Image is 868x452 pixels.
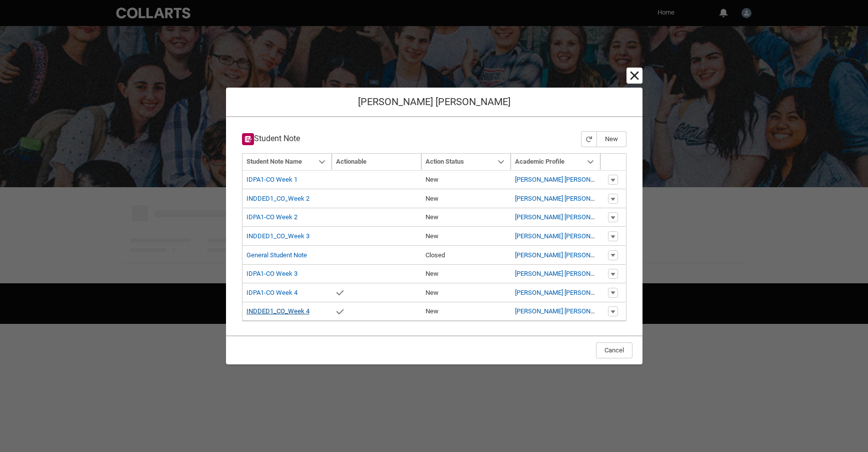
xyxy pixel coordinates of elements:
lightning-base-formatted-text: New [425,195,438,202]
button: Refresh [581,131,597,147]
a: [PERSON_NAME] [PERSON_NAME] Academic Profile [515,307,662,315]
lightning-base-formatted-text: New [425,307,438,315]
lightning-base-formatted-text: New [425,289,438,296]
a: INDDED1_CO_Week 2 [246,195,309,202]
a: IDPA1-CO Week 4 [246,289,297,296]
a: INDDED1_CO_Week 4 [246,307,309,315]
a: IDPA1-CO Week 3 [246,270,297,277]
a: IDPA1-CO Week 2 [246,213,297,221]
a: INDDED1_CO_Week 3 [246,232,309,240]
a: IDPA1-CO Week 1 [246,176,297,183]
button: New [596,131,626,147]
lightning-base-formatted-text: New [425,176,438,183]
button: Cancel and close [628,69,641,82]
lightning-base-formatted-text: Closed [425,251,445,259]
h3: Student Note [242,133,300,145]
a: [PERSON_NAME] [PERSON_NAME] Academic Profile [515,176,662,183]
lightning-base-formatted-text: New [425,232,438,240]
a: [PERSON_NAME] [PERSON_NAME] Academic Profile [515,251,662,259]
lightning-base-formatted-text: New [425,270,438,277]
a: [PERSON_NAME] [PERSON_NAME] Academic Profile [515,270,662,277]
a: General Student Note [246,251,307,259]
button: Cancel [596,342,632,358]
a: [PERSON_NAME] [PERSON_NAME] Academic Profile [515,232,662,240]
a: [PERSON_NAME] [PERSON_NAME] Academic Profile [515,195,662,202]
a: [PERSON_NAME] [PERSON_NAME] Academic Profile [515,289,662,296]
h1: [PERSON_NAME] [PERSON_NAME] [234,96,634,108]
a: [PERSON_NAME] [PERSON_NAME] Academic Profile [515,213,662,221]
lightning-base-formatted-text: New [425,213,438,221]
